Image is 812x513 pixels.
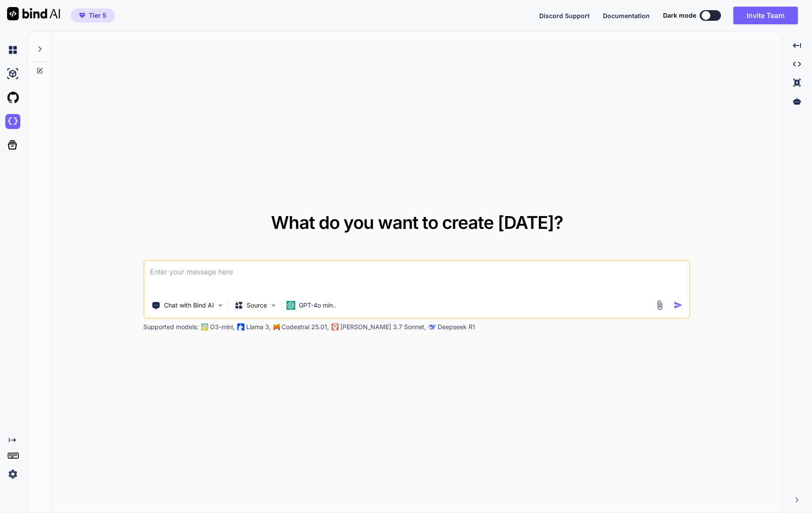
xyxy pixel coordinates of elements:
[282,323,329,331] p: Codestral 25.01,
[143,323,198,331] p: Supported models:
[271,212,563,233] span: What do you want to create [DATE]?
[663,11,696,20] span: Dark mode
[5,467,20,482] img: settings
[164,301,214,310] p: Chat with Bind AI
[340,323,426,331] p: [PERSON_NAME] 3.7 Sonnet,
[7,7,60,20] img: Bind AI
[217,301,224,309] img: Pick Tools
[5,42,20,57] img: chat
[674,300,683,310] img: icon
[237,323,244,331] img: Llama2
[201,323,208,331] img: GPT-4
[603,12,650,19] span: Documentation
[539,11,590,20] button: Discord Support
[89,11,107,20] span: Tier 5
[286,301,295,310] img: GPT-4o mini
[438,323,475,331] p: Deepseek R1
[655,300,665,310] img: attachment
[332,323,339,331] img: claude
[247,301,267,310] p: Source
[299,301,336,310] p: GPT-4o min..
[5,114,20,129] img: darkCloudIdeIcon
[79,13,85,18] img: premium
[5,90,20,105] img: githubLight
[71,8,115,23] button: premiumTier 5
[603,11,650,20] button: Documentation
[246,323,271,331] p: Llama 3,
[539,12,590,19] span: Discord Support
[270,301,277,309] img: Pick Models
[733,7,798,24] button: Invite Team
[210,323,235,331] p: O3-mini,
[274,324,280,330] img: Mistral-AI
[5,66,20,81] img: ai-studio
[429,323,436,331] img: claude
